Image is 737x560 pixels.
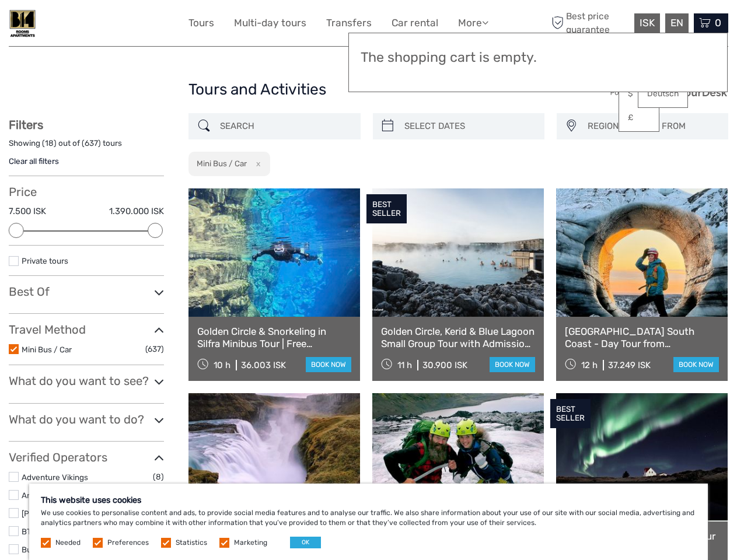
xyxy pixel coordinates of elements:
[9,374,164,388] h3: What do you want to see?
[22,491,87,500] a: Arctic Adventures
[582,117,722,136] button: REGION / STARTS FROM
[9,118,43,132] strong: Filters
[665,13,689,33] div: EN
[176,538,207,548] label: Statistics
[29,484,708,560] div: We use cookies to personalise content and ads, to provide social media features and to analyse ou...
[9,9,36,37] img: B14 Guest House Apartments
[85,138,98,149] label: 637
[145,342,164,356] span: (637)
[249,157,264,170] button: x
[400,116,539,136] input: SELECT DATES
[306,357,351,372] a: book now
[241,360,286,370] div: 36.003 ISK
[9,323,164,337] h3: Travel Method
[9,450,164,464] h3: Verified Operators
[640,17,655,29] span: ISK
[392,15,438,32] a: Car rental
[9,205,46,218] label: 7.500 ISK
[188,80,549,99] h1: Tours and Activities
[619,107,659,128] a: £
[234,15,306,32] a: Multi-day tours
[366,194,407,223] div: BEST SELLER
[326,15,372,32] a: Transfers
[197,325,351,349] a: Golden Circle & Snorkeling in Silfra Minibus Tour | Free Underwater Photos
[9,185,164,199] h3: Price
[581,360,598,370] span: 12 h
[16,20,132,30] p: We're away right now. Please check back later!
[458,15,488,32] a: More
[638,83,687,104] a: Deutsch
[397,360,412,370] span: 11 h
[22,527,55,536] a: BT Travel
[422,360,467,370] div: 30.900 ISK
[22,545,73,554] a: Buggy Iceland
[41,495,696,505] h5: This website uses cookies
[290,537,321,548] button: OK
[549,10,631,36] span: Best price guarantee
[214,360,230,370] span: 10 h
[197,159,247,168] h2: Mini Bus / Car
[9,412,164,426] h3: What do you want to do?
[22,509,84,518] a: [PERSON_NAME]
[490,357,535,372] a: book now
[45,138,54,149] label: 18
[22,256,68,265] a: Private tours
[9,285,164,299] h3: Best Of
[565,325,719,349] a: [GEOGRAPHIC_DATA] South Coast - Day Tour from [GEOGRAPHIC_DATA]
[153,470,164,484] span: (8)
[55,538,81,548] label: Needed
[619,83,659,104] a: $
[713,17,723,29] span: 0
[381,325,535,349] a: Golden Circle, Kerid & Blue Lagoon Small Group Tour with Admission Ticket
[109,205,164,218] label: 1.390.000 ISK
[610,85,728,100] img: PurchaseViaTourDesk.png
[107,538,149,548] label: Preferences
[188,15,214,32] a: Tours
[673,357,719,372] a: book now
[215,116,354,136] input: SEARCH
[361,50,715,66] h3: The shopping cart is empty.
[9,138,164,156] div: Showing ( ) out of ( ) tours
[9,156,59,166] a: Clear all filters
[550,399,591,428] div: BEST SELLER
[22,473,88,482] a: Adventure Vikings
[234,538,267,548] label: Marketing
[608,360,651,370] div: 37.249 ISK
[134,18,148,32] button: Open LiveChat chat widget
[22,345,72,354] a: Mini Bus / Car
